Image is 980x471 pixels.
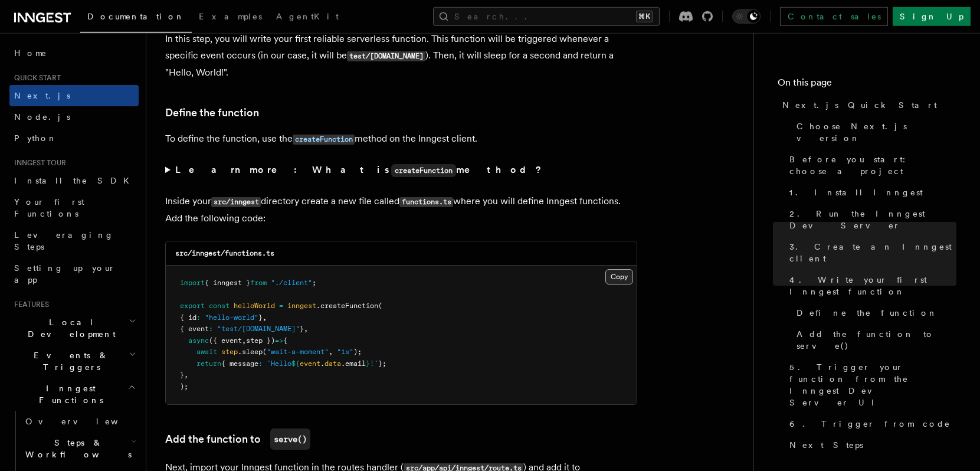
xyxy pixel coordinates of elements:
[14,47,47,59] span: Home
[785,356,956,413] a: 5. Trigger your function from the Inngest Dev Server UI
[320,359,325,368] span: .
[196,348,217,356] span: await
[165,104,259,121] a: Define the function
[217,325,300,333] span: "test/[DOMAIN_NAME]"
[732,9,761,24] button: Toggle dark mode
[785,203,956,236] a: 2. Run the Inngest Dev Server
[165,130,637,148] p: To define the function, use the method on the Inngest client.
[792,302,956,323] a: Define the function
[785,269,956,302] a: 4. Write your first Inngest function
[785,413,956,434] a: 6. Trigger from code
[789,208,956,231] span: 2. Run the Inngest Dev Server
[300,325,304,333] span: }
[14,112,70,122] span: Node.js
[9,127,139,149] a: Python
[180,325,209,333] span: { event
[250,279,267,287] span: from
[785,236,956,269] a: 3. Create an Inngest client
[246,336,275,345] span: step })
[188,336,209,345] span: async
[300,359,320,368] span: event
[304,325,308,333] span: ,
[293,133,355,144] a: createFunction
[9,378,139,411] button: Inngest Functions
[9,224,139,257] a: Leveraging Steps
[399,197,453,207] code: functions.ts
[893,7,971,26] a: Sign Up
[792,323,956,356] a: Add the function to serve()
[341,359,366,368] span: .email
[87,12,185,21] span: Documentation
[267,348,329,356] span: "wait-a-moment"
[789,153,956,177] span: Before you start: choose a project
[366,359,370,368] span: }
[209,336,242,345] span: ({ event
[785,434,956,456] a: Next Steps
[263,348,267,356] span: (
[9,300,49,309] span: Features
[21,432,139,465] button: Steps & Workflows
[789,274,956,297] span: 4. Write your first Inngest function
[797,307,938,319] span: Define the function
[9,158,66,168] span: Inngest tour
[209,302,230,310] span: const
[258,313,263,322] span: }
[9,382,127,406] span: Inngest Functions
[797,328,956,352] span: Add the function to serve()
[283,336,287,345] span: {
[221,348,238,356] span: step
[433,7,660,26] button: Search...⌘K
[267,359,291,368] span: `Hello
[14,263,116,284] span: Setting up your app
[780,7,888,26] a: Contact sales
[370,359,378,368] span: !`
[180,279,205,287] span: import
[234,302,275,310] span: helloWorld
[180,371,184,379] span: }
[605,269,633,284] button: Copy
[180,382,188,391] span: );
[9,106,139,127] a: Node.js
[391,164,456,177] code: createFunction
[9,170,139,191] a: Install the SDK
[778,94,956,116] a: Next.js Quick Start
[636,11,653,22] kbd: ⌘K
[785,149,956,182] a: Before you start: choose a project
[180,302,205,310] span: export
[258,359,263,368] span: :
[782,99,937,111] span: Next.js Quick Start
[25,417,147,426] span: Overview
[21,437,132,460] span: Steps & Workflows
[9,349,129,373] span: Events & Triggers
[9,73,61,83] span: Quick start
[165,162,637,179] summary: Learn more: What iscreateFunctionmethod?
[9,316,129,340] span: Local Development
[205,313,258,322] span: "hello-world"
[789,241,956,264] span: 3. Create an Inngest client
[238,348,263,356] span: .sleep
[789,418,950,430] span: 6. Trigger from code
[14,133,57,143] span: Python
[9,312,139,345] button: Local Development
[199,12,262,21] span: Examples
[196,313,201,322] span: :
[211,197,261,207] code: src/inngest
[80,4,192,33] a: Documentation
[312,279,316,287] span: ;
[785,182,956,203] a: 1. Install Inngest
[205,279,250,287] span: { inngest }
[9,345,139,378] button: Events & Triggers
[291,359,300,368] span: ${
[789,361,956,408] span: 5. Trigger your function from the Inngest Dev Server UI
[9,85,139,106] a: Next.js
[14,91,70,100] span: Next.js
[184,371,188,379] span: ,
[325,359,341,368] span: data
[221,359,258,368] span: { message
[9,257,139,290] a: Setting up your app
[378,302,382,310] span: (
[316,302,378,310] span: .createFunction
[14,230,114,251] span: Leveraging Steps
[165,31,637,81] p: In this step, you will write your first reliable serverless function. This function will be trigg...
[9,42,139,64] a: Home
